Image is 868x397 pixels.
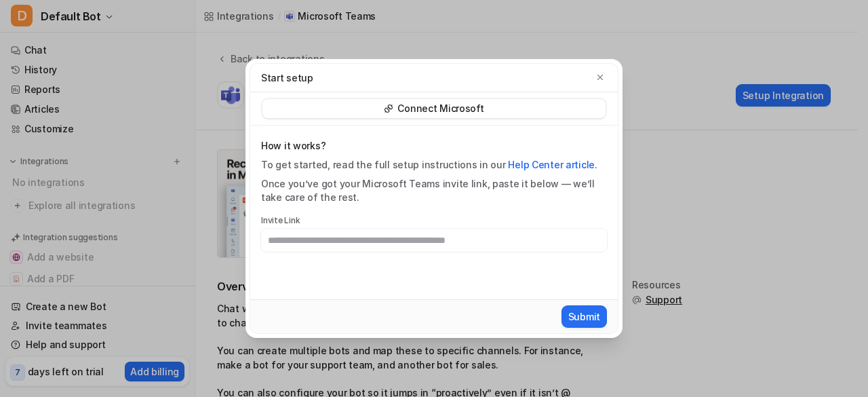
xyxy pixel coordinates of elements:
a: Help Center article [508,159,595,170]
div: To get started, read the full setup instructions in our . [261,158,607,172]
label: Invite Link [261,215,607,226]
p: Start setup [261,71,313,85]
p: Connect Microsoft [397,102,484,115]
button: Submit [561,305,607,328]
p: How it works? [261,139,607,153]
div: Once you’ve got your Microsoft Teams invite link, paste it below — we’ll take care of the rest. [261,177,607,204]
